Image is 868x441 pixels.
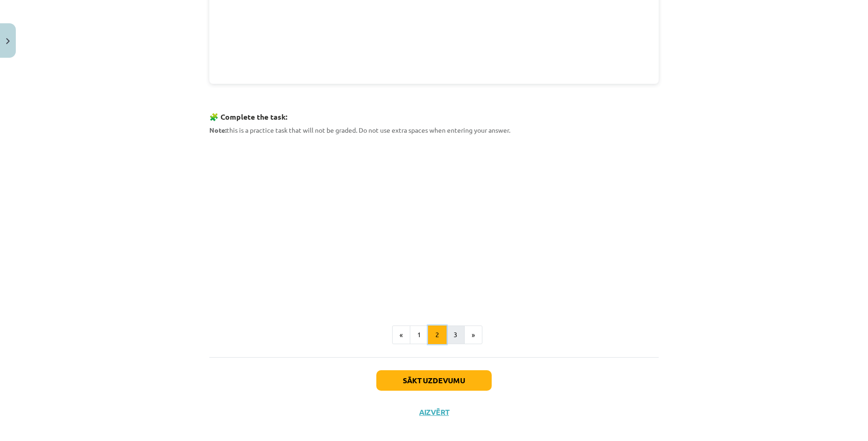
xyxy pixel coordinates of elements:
[209,126,227,134] strong: Note:
[464,326,482,344] button: »
[392,326,410,344] button: «
[6,38,10,44] img: icon-close-lesson-0947bae3869378f0d4975bcd49f059093ad1ed9edebbc8119c70593378902aed.svg
[209,141,659,302] iframe: Past Tenses
[209,126,510,134] span: this is a practice task that will not be graded. Do not use extra spaces when entering your answer.
[376,370,492,391] button: Sākt uzdevumu
[428,326,447,344] button: 2
[416,407,452,417] button: Aizvērt
[446,326,465,344] button: 3
[410,326,428,344] button: 1
[209,326,659,344] nav: Page navigation example
[209,112,287,122] strong: 🧩 Complete the task:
